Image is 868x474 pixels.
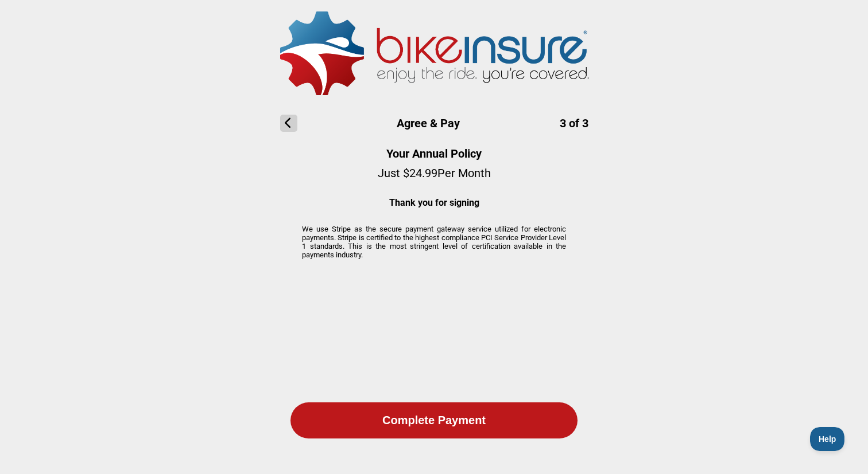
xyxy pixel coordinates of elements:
[810,427,845,451] iframe: Toggle Customer Support
[560,116,588,130] span: 3 of 3
[290,402,578,438] button: Complete Payment
[297,264,571,387] iframe: Secure payment input frame
[378,147,491,160] h2: Your Annual Policy
[280,115,588,132] h1: Agree & Pay
[378,197,491,208] p: Thank you for signing
[302,225,566,259] p: We use Stripe as the secure payment gateway service utilized for electronic payments. Stripe is c...
[378,166,491,180] p: Just $ 24.99 Per Month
